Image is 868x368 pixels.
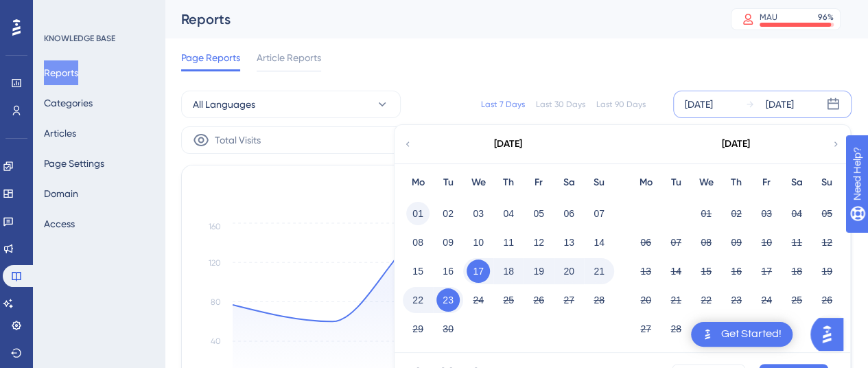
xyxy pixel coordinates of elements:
button: 18 [497,260,520,283]
button: 06 [557,202,580,225]
button: 17 [467,260,490,283]
button: 15 [406,260,430,283]
button: Page Settings [44,151,104,176]
button: 07 [587,202,611,225]
button: 26 [527,288,550,312]
div: Sa [782,174,812,191]
button: 08 [406,231,430,254]
div: Su [812,174,842,191]
button: 24 [755,288,778,312]
div: [DATE] [494,136,522,152]
div: Fr [751,174,782,191]
div: Last 90 Days [596,99,646,110]
button: 07 [664,231,688,254]
div: Tu [433,174,463,191]
button: 22 [694,288,718,312]
button: 09 [436,231,460,254]
tspan: 80 [211,297,221,307]
button: 09 [725,231,748,254]
span: Article Reports [257,49,321,66]
tspan: 160 [209,222,221,231]
button: 14 [587,231,611,254]
button: 16 [436,260,460,283]
span: All Languages [193,96,255,113]
button: 13 [557,231,580,254]
div: We [463,174,493,191]
button: 26 [815,288,838,312]
button: 02 [436,202,460,225]
button: Articles [44,121,76,146]
button: 22 [406,288,430,312]
div: [DATE] [722,136,750,152]
button: 21 [587,260,611,283]
button: 11 [497,231,520,254]
button: 27 [634,317,657,341]
button: 01 [694,202,718,225]
button: 23 [725,288,748,312]
div: [DATE] [685,96,713,113]
button: 12 [527,231,550,254]
button: 18 [785,260,808,283]
div: Last 7 Days [481,99,525,110]
button: 02 [725,202,748,225]
button: 21 [664,288,688,312]
button: Categories [44,91,93,115]
span: Need Help? [32,3,86,20]
button: 14 [664,260,688,283]
button: 19 [527,260,550,283]
button: 10 [755,231,778,254]
button: 15 [694,260,718,283]
button: 27 [557,288,580,312]
button: 23 [436,288,460,312]
button: 12 [815,231,838,254]
button: 01 [406,202,430,225]
tspan: 40 [211,336,221,346]
div: Get Started! [721,327,782,342]
span: Page Reports [181,49,240,66]
div: Open Get Started! checklist [691,322,793,347]
button: 29 [406,317,430,341]
button: 04 [497,202,520,225]
button: 13 [634,260,657,283]
button: 17 [755,260,778,283]
img: launcher-image-alternative-text [699,326,716,343]
div: We [691,174,721,191]
div: Fr [524,174,554,191]
button: 16 [725,260,748,283]
button: 20 [557,260,580,283]
button: 19 [815,260,838,283]
div: Mo [403,174,433,191]
button: 03 [755,202,778,225]
div: Reports [181,10,696,29]
button: All Languages [181,91,401,118]
iframe: UserGuiding AI Assistant Launcher [810,314,852,355]
button: 04 [785,202,808,225]
button: 24 [467,288,490,312]
button: 11 [785,231,808,254]
div: Su [584,174,614,191]
tspan: 120 [209,258,221,268]
button: Access [44,211,75,236]
div: Tu [661,174,691,191]
div: Th [493,174,524,191]
button: 25 [497,288,520,312]
button: 31 [755,317,778,341]
div: MAU [760,12,777,23]
div: Th [721,174,751,191]
button: 30 [725,317,748,341]
div: KNOWLEDGE BASE [44,33,115,44]
button: 08 [694,231,718,254]
span: Total Visits [215,132,261,148]
button: 06 [634,231,657,254]
button: 10 [467,231,490,254]
button: 20 [634,288,657,312]
button: Reports [44,60,78,85]
button: 29 [694,317,718,341]
button: 05 [527,202,550,225]
div: Sa [554,174,584,191]
button: 03 [467,202,490,225]
div: Mo [631,174,661,191]
button: 05 [815,202,838,225]
div: Last 30 Days [536,99,585,110]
